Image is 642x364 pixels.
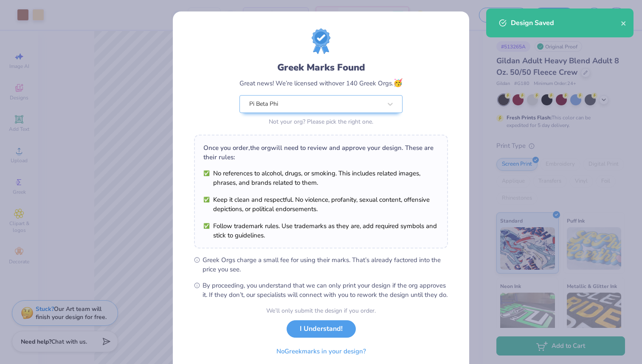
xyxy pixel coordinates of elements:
[203,255,448,274] span: Greek Orgs charge a small fee for using their marks. That’s already factored into the price you see.
[393,78,403,88] span: 🥳
[287,320,356,338] button: I Understand!
[203,169,439,187] li: No references to alcohol, drugs, or smoking. This includes related images, phrases, and brands re...
[203,281,448,299] span: By proceeding, you understand that we can only print your design if the org approves it. If they ...
[312,28,330,54] img: license-marks-badge.png
[203,221,439,240] li: Follow trademark rules. Use trademarks as they are, add required symbols and stick to guidelines.
[621,18,627,28] button: close
[266,306,376,315] div: We’ll only submit the design if you order.
[203,195,439,214] li: Keep it clean and respectful. No violence, profanity, sexual content, offensive depictions, or po...
[203,143,439,162] div: Once you order, the org will need to review and approve your design. These are their rules:
[239,117,403,126] div: Not your org? Please pick the right one.
[269,343,373,360] button: NoGreekmarks in your design?
[239,61,403,74] div: Greek Marks Found
[511,18,621,28] div: Design Saved
[239,77,403,89] div: Great news! We’re licensed with over 140 Greek Orgs.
